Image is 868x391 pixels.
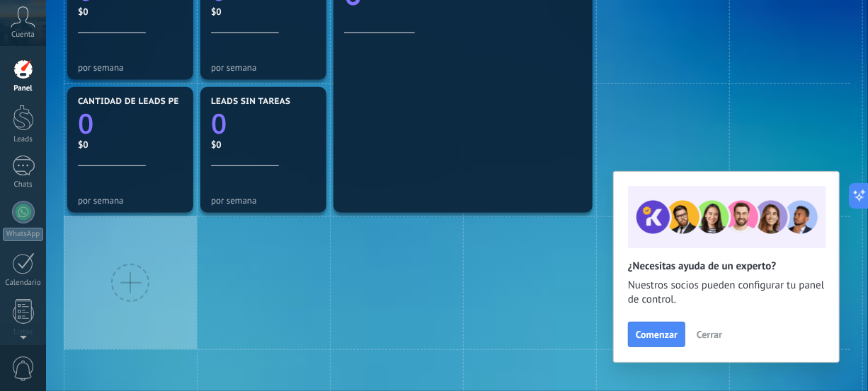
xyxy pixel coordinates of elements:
[211,97,290,107] span: Leads sin tareas
[78,195,183,206] div: por semana
[628,259,825,273] h2: ¿Necesitas ayuda de un experto?
[78,6,183,18] div: $0
[211,195,316,206] div: por semana
[78,139,183,151] div: $0
[78,105,93,143] text: 0
[3,228,43,241] div: WhatsApp
[211,139,316,151] div: $0
[11,30,35,40] span: Cuenta
[211,6,316,18] div: $0
[78,97,212,107] span: Cantidad de leads perdidos
[697,329,722,339] span: Cerrar
[78,62,183,73] div: por semana
[636,329,678,339] span: Comenzar
[3,84,44,93] div: Panel
[211,62,316,73] div: por semana
[690,324,729,345] button: Cerrar
[628,322,685,347] button: Comenzar
[211,105,316,143] a: 0
[3,180,44,189] div: Chats
[628,279,825,307] span: Nuestros socios pueden configurar tu panel de control.
[211,105,227,143] text: 0
[78,105,183,143] a: 0
[3,135,44,144] div: Leads
[3,279,44,288] div: Calendario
